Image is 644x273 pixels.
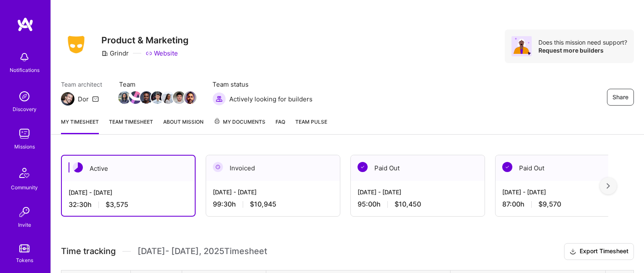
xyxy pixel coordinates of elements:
a: Team Pulse [295,117,327,134]
img: Team Member Avatar [118,91,131,104]
div: 99:30 h [213,200,333,209]
a: My timesheet [61,117,99,134]
a: Team Member Avatar [152,90,163,105]
div: Grindr [101,49,129,58]
div: [DATE] - [DATE] [213,188,333,196]
i: icon Download [570,247,576,256]
div: [DATE] - [DATE] [502,188,623,196]
img: tokens [19,244,29,252]
div: Notifications [10,66,40,74]
div: [DATE] - [DATE] [69,188,188,197]
div: Active [62,156,195,181]
span: $10,945 [250,200,276,209]
img: logo [17,17,34,32]
span: [DATE] - [DATE] , 2025 Timesheet [138,246,267,257]
span: Share [612,93,628,101]
a: Team timesheet [109,117,153,134]
a: Website [146,49,178,58]
div: Tokens [16,256,33,265]
div: 32:30 h [69,200,188,209]
div: Does this mission need support? [538,38,627,46]
i: icon CompanyGray [101,50,108,57]
div: Paid Out [496,155,629,181]
a: My Documents [214,117,265,134]
div: [DATE] - [DATE] [358,188,478,196]
img: Team Member Avatar [140,91,153,104]
div: Discovery [13,105,37,114]
div: 95:00 h [358,200,478,209]
img: Actively looking for builders [212,92,226,106]
a: FAQ [276,117,285,134]
img: Company Logo [61,33,91,56]
span: My Documents [214,117,265,127]
span: Team [119,80,196,89]
div: Request more builders [538,46,627,54]
img: Avatar [511,36,532,56]
a: Team Member Avatar [130,90,141,105]
img: Paid Out [502,162,512,172]
a: Team Member Avatar [185,90,196,105]
div: Missions [14,142,35,151]
div: Dor [78,95,89,103]
img: right [607,183,610,189]
div: Invoiced [206,155,340,181]
img: Team Member Avatar [184,91,196,104]
div: Community [11,183,38,192]
a: Team Member Avatar [119,90,130,105]
img: teamwork [16,125,33,142]
button: Export Timesheet [564,243,634,260]
span: Team Pulse [295,119,327,125]
span: $9,570 [538,200,561,209]
img: Team Member Avatar [129,91,142,104]
span: Team architect [61,80,102,89]
a: Team Member Avatar [174,90,185,105]
img: Team Member Avatar [162,91,175,104]
h3: Product & Marketing [101,35,188,45]
img: Invoiced [213,162,223,172]
a: About Mission [163,117,204,134]
img: discovery [16,88,33,105]
div: Invite [18,220,31,229]
div: Paid Out [351,155,485,181]
span: $10,450 [395,200,421,209]
img: Active [73,162,83,172]
span: Actively looking for builders [229,95,313,103]
span: $3,575 [106,200,128,209]
span: Time tracking [61,246,116,257]
img: Community [14,163,34,183]
span: Team status [212,80,313,89]
img: Team Member Avatar [173,91,186,104]
a: Team Member Avatar [163,90,174,105]
a: Team Member Avatar [141,90,152,105]
i: icon Mail [92,95,99,102]
img: Invite [16,204,33,220]
img: Paid Out [358,162,368,172]
button: Share [607,89,634,106]
div: 87:00 h [502,200,623,209]
img: Team Member Avatar [151,91,164,104]
img: Team Architect [61,92,74,106]
img: bell [16,49,33,66]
